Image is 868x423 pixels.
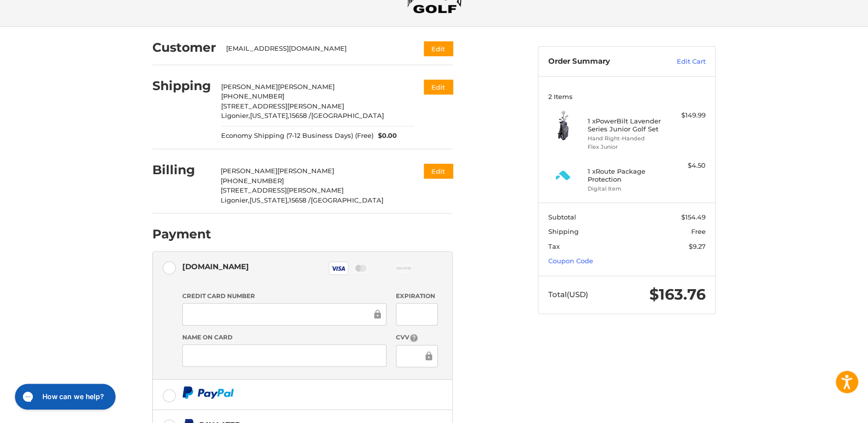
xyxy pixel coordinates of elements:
h2: Payment [152,226,211,242]
button: Edit [424,80,453,94]
span: $0.00 [373,131,397,141]
span: $163.76 [649,285,706,304]
label: Credit Card Number [182,292,386,301]
h3: Order Summary [548,57,655,67]
label: Expiration [396,292,437,301]
h4: 1 x Route Package Protection [588,167,664,184]
span: 15658 / [289,196,311,204]
span: Subtotal [548,213,576,221]
span: [PERSON_NAME] [221,83,278,91]
span: Ligonier, [221,196,249,204]
span: Economy Shipping (7-12 Business Days) (Free) [221,131,373,141]
span: [PERSON_NAME] [221,167,277,175]
h4: 1 x PowerBilt Lavender Series Junior Golf Set [588,117,664,133]
iframe: Gorgias live chat messenger [10,380,119,413]
span: Free [691,227,706,235]
span: $154.49 [681,213,706,221]
label: CVV [396,333,437,342]
label: Name on Card [182,333,386,342]
span: [US_STATE], [249,196,289,204]
span: Ligonier, [221,111,250,119]
span: [GEOGRAPHIC_DATA] [311,196,383,204]
span: [GEOGRAPHIC_DATA] [311,111,384,119]
span: [PHONE_NUMBER] [221,92,284,100]
span: [US_STATE], [250,111,289,119]
div: [EMAIL_ADDRESS][DOMAIN_NAME] [226,44,405,54]
img: PayPal icon [182,386,234,399]
span: 15658 / [289,111,311,119]
h2: Customer [152,40,216,55]
button: Edit [424,164,453,178]
li: Flex Junior [588,143,664,151]
span: [PERSON_NAME] [278,83,335,91]
h3: 2 Items [548,93,706,101]
span: Shipping [548,227,579,235]
a: Coupon Code [548,257,593,265]
span: [STREET_ADDRESS][PERSON_NAME] [221,186,344,194]
div: $4.50 [666,161,706,171]
div: [DOMAIN_NAME] [182,258,249,275]
span: [STREET_ADDRESS][PERSON_NAME] [221,102,344,110]
span: $9.27 [689,242,706,250]
span: Total (USD) [548,290,588,299]
span: Tax [548,242,560,250]
a: Edit Cart [655,57,706,67]
span: [PERSON_NAME] [277,167,334,175]
li: Hand Right-Handed [588,134,664,143]
h2: Billing [152,162,211,178]
div: $149.99 [666,110,706,120]
li: Digital Item [588,185,664,193]
button: Edit [424,41,453,56]
span: [PHONE_NUMBER] [221,177,284,185]
h2: Shipping [152,78,211,94]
